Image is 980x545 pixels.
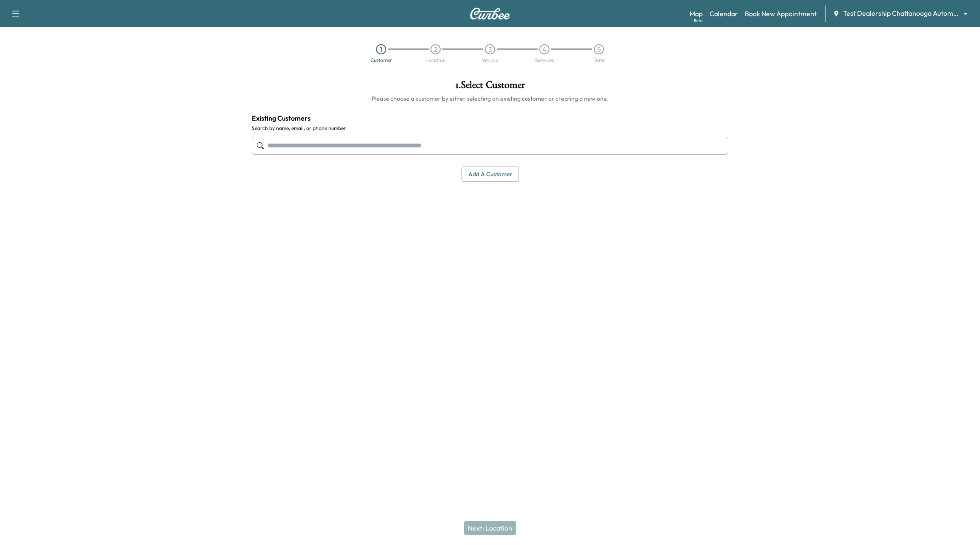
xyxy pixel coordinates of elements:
div: 1 [376,44,386,54]
div: Customer [370,58,392,63]
img: Curbee Logo [470,8,510,20]
h4: Existing Customers [252,113,728,123]
div: Vehicle [482,58,498,63]
div: Date [593,58,604,63]
a: MapBeta [689,8,703,19]
div: 3 [485,44,495,54]
div: 4 [539,44,550,54]
button: Add a customer [462,167,519,182]
div: Beta [694,17,703,24]
h1: 1 . Select Customer [252,80,728,94]
div: 5 [594,44,604,54]
a: Book New Appointment [745,8,817,19]
span: Test Dealership Chattanooga Automotive [843,8,960,18]
div: Location [425,58,446,63]
div: Services [535,58,554,63]
label: Search by name, email, or phone number [252,125,728,132]
h6: Please choose a customer by either selecting an existing customer or creating a new one. [252,94,728,103]
div: 2 [430,44,441,54]
a: Calendar [709,8,738,19]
